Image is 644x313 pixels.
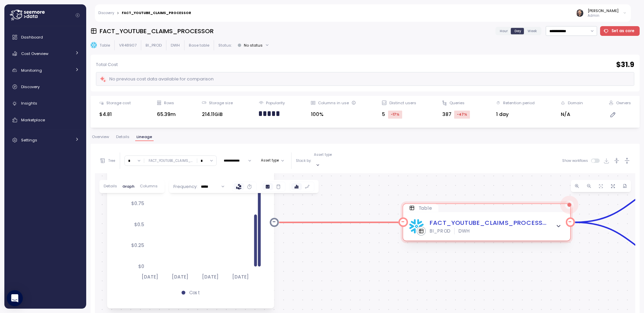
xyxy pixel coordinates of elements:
div: [PERSON_NAME] [588,8,619,13]
a: Cost Overview [7,47,84,60]
div: > [117,11,119,15]
div: Rows [164,100,174,106]
button: No status [235,40,272,50]
div: 1 day [496,111,535,118]
div: FACT_YOUTUBE_CLAIMS_PROCESSOR [122,11,191,15]
span: Columns [140,184,158,188]
p: Admin [588,13,619,18]
p: Asset type [314,152,332,157]
p: Frequency: [173,183,198,190]
div: No previous cost data available for comparison [100,75,214,83]
div: Queries [449,100,465,106]
div: Distinct users [389,100,416,106]
a: Marketplace [7,113,84,127]
div: 65.39m [157,111,176,118]
div: Cost [189,290,200,296]
div: Open Intercom Messenger [7,290,23,306]
div: 100% [311,111,356,118]
span: Day [515,28,521,34]
a: FACT_YOUTUBE_CLAIMS_PROCESSOR [430,218,547,228]
tspan: [DATE] [142,273,158,280]
div: BI_PROD [430,228,450,234]
span: Details [116,135,129,139]
span: Lineage [137,135,152,139]
div: Storage cost [106,100,131,106]
p: BI_PROD [146,43,162,48]
div: Domain [568,100,583,106]
span: Dashboard [21,35,43,40]
span: Hour [500,28,508,34]
div: 5 [382,111,416,119]
h2: $ 31.9 [616,60,634,70]
div: DWH [459,228,470,234]
div: No status [244,43,263,48]
span: Week [528,28,537,34]
div: Storage size [209,100,233,106]
div: N/A [561,111,583,118]
div: FACT_YOUTUBE_CLAIMS_ ... [149,159,193,163]
p: Table [100,43,110,48]
p: VR48907 [119,43,137,48]
div: $4.81 [99,111,131,118]
span: Discovery [21,84,40,89]
p: DWH [171,43,180,48]
a: Insights [7,97,84,110]
span: Set as core [611,26,634,36]
tspan: $0.5 [134,221,144,228]
p: Tree [108,159,115,163]
span: Graph [122,185,135,188]
div: Columns in use [318,100,356,106]
p: Table [419,205,432,211]
a: Dashboard [7,30,84,44]
tspan: [DATE] [202,273,219,280]
div: Popularity [266,100,285,106]
span: Overview [92,135,109,139]
p: Total Cost [96,61,118,68]
a: Monitoring [7,64,84,77]
div: Retention period [503,100,535,106]
span: Details [104,184,117,188]
button: Collapse navigation [73,13,82,18]
div: -47 % [454,111,470,119]
p: Stack by: [296,159,311,163]
div: 387 [442,111,470,119]
tspan: [DATE] [172,273,189,280]
span: Insights [21,101,37,106]
p: Status: [218,43,232,48]
span: Cost Overview [21,51,48,56]
a: Settings [7,133,84,147]
button: Set as core [600,26,640,36]
div: Owners [616,100,631,106]
span: Settings [21,137,37,143]
tspan: $0.25 [131,242,144,249]
p: Base table [189,43,209,48]
tspan: $0 [138,263,144,270]
tspan: [DATE] [232,273,249,280]
span: Show workflows [562,159,591,163]
a: Discovery [7,80,84,93]
span: Marketplace [21,117,45,123]
h3: FACT_YOUTUBE_CLAIMS_PROCESSOR [100,27,214,35]
a: Discovery [98,11,114,15]
img: ACg8ocI2dL-zei04f8QMW842o_HSSPOvX6ScuLi9DAmwXc53VPYQOcs=s96-c [576,9,583,16]
div: 214.11GiB [202,111,233,118]
button: Asset type [258,156,287,165]
tspan: $1 [140,179,144,186]
div: -17 % [388,111,402,119]
tspan: $0.75 [131,200,144,207]
span: Monitoring [21,68,42,73]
